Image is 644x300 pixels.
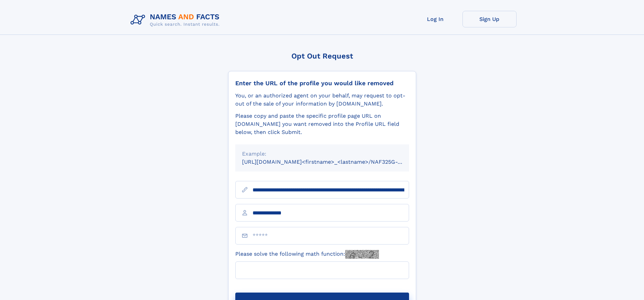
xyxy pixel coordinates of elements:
label: Please solve the following math function: [235,250,379,259]
div: Enter the URL of the profile you would like removed [235,79,409,87]
div: You, or an authorized agent on your behalf, may request to opt-out of the sale of your informatio... [235,92,409,108]
a: Sign Up [462,11,517,27]
small: [URL][DOMAIN_NAME]<firstname>_<lastname>/NAF325G-xxxxxxxx [242,159,422,165]
div: Please copy and paste the specific profile page URL on [DOMAIN_NAME] you want removed into the Pr... [235,112,409,136]
img: Logo Names and Facts [128,11,225,29]
a: Log In [408,11,462,27]
div: Example: [242,150,402,158]
div: Opt Out Request [228,52,416,60]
